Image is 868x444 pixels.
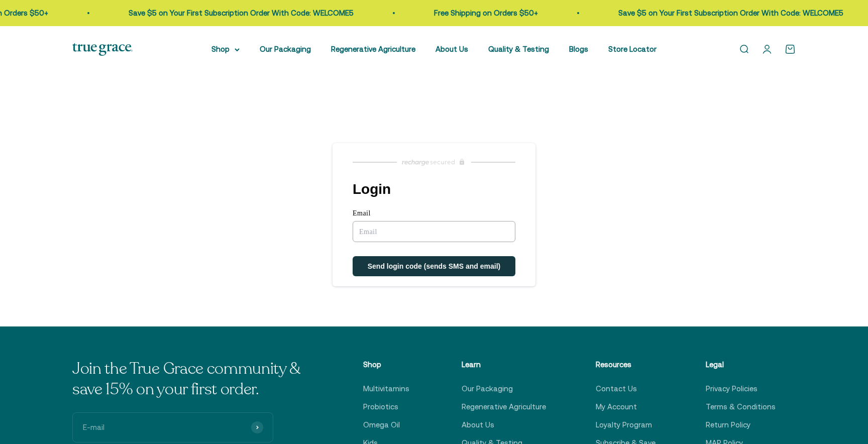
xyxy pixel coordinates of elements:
a: Regenerative Agriculture [462,401,546,413]
a: Our Packaging [462,383,513,395]
a: Multivitamins [363,383,409,395]
p: Learn [462,359,546,371]
a: Return Policy [706,419,750,431]
a: Quality & Testing [488,45,549,53]
p: Save $5 on Your First Subscription Order With Code: WELCOME5 [618,7,843,19]
a: About Us [436,45,468,53]
a: Contact Us [596,383,637,395]
p: Save $5 on Your First Subscription Order With Code: WELCOME5 [129,7,354,19]
a: Recharge Subscriptions website [333,155,535,169]
input: Email [353,221,515,242]
a: Privacy Policies [706,383,757,395]
label: Email [353,209,515,221]
h1: Login [353,181,535,197]
a: Regenerative Agriculture [331,45,415,53]
span: Send login code (sends SMS and email) [368,262,501,270]
p: Shop [363,359,411,371]
a: Loyalty Program [596,419,652,431]
a: Omega Oil [363,419,400,431]
a: Store Locator [608,45,657,53]
a: About Us [462,419,494,431]
p: Resources [596,359,656,371]
a: Probiotics [363,401,398,413]
a: Free Shipping on Orders $50+ [434,9,538,17]
a: Blogs [569,45,588,53]
p: Legal [706,359,776,371]
a: Our Packaging [260,45,311,53]
summary: Shop [211,43,240,55]
a: Terms & Conditions [706,401,776,413]
a: My Account [596,401,637,413]
p: Join the True Grace community & save 15% on your first order. [72,359,313,400]
button: Send login code (sends SMS and email) [353,256,515,276]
